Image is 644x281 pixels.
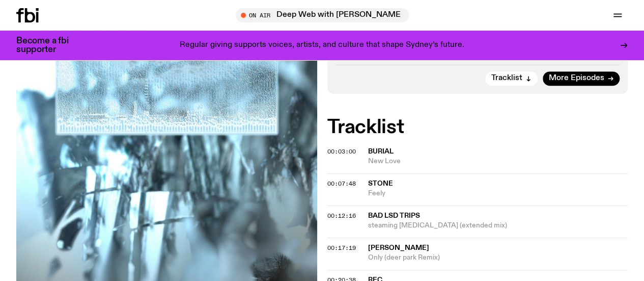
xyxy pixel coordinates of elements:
[368,244,429,251] span: [PERSON_NAME]
[327,180,356,188] span: 00:07:48
[180,41,464,50] p: Regular giving supports voices, artists, and culture that shape Sydney’s future.
[368,189,628,198] span: Feely
[368,221,628,231] span: steaming [MEDICAL_DATA] (extended mix)
[327,147,356,156] span: 00:03:00
[543,71,620,86] a: More Episodes
[327,212,356,220] span: 00:12:16
[368,212,420,219] span: bad lsd trips
[368,180,393,187] span: Stone
[236,8,409,22] button: On AirDeep Web with [PERSON_NAME]
[368,253,628,263] span: Only (deer park Remix)
[327,244,356,252] span: 00:17:19
[549,74,604,82] span: More Episodes
[16,37,81,54] h3: Become a fbi supporter
[368,148,394,155] span: Burial
[491,74,522,82] span: Tracklist
[485,71,538,86] button: Tracklist
[327,118,628,137] h2: Tracklist
[368,157,628,166] span: New Love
